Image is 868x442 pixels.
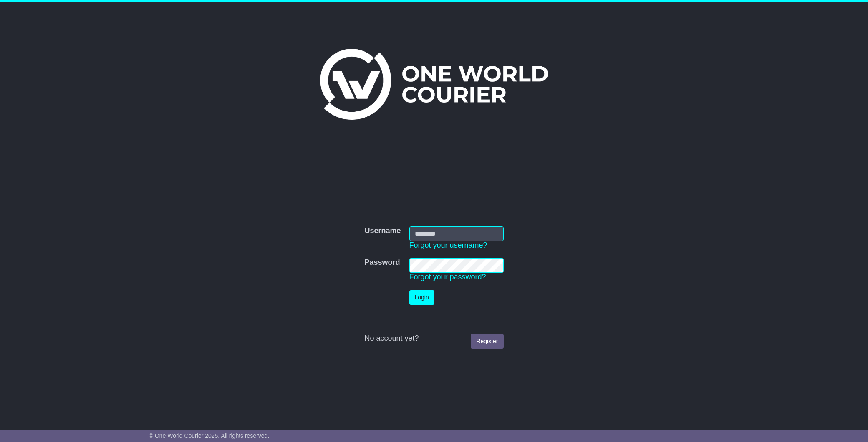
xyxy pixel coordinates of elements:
[364,258,400,267] label: Password
[409,273,486,281] a: Forgot your password?
[471,334,503,349] a: Register
[409,241,487,249] a: Forgot your username?
[409,290,434,305] button: Login
[364,226,401,236] label: Username
[364,334,503,343] div: No account yet?
[320,49,548,120] img: One World
[149,432,270,439] span: © One World Courier 2025. All rights reserved.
